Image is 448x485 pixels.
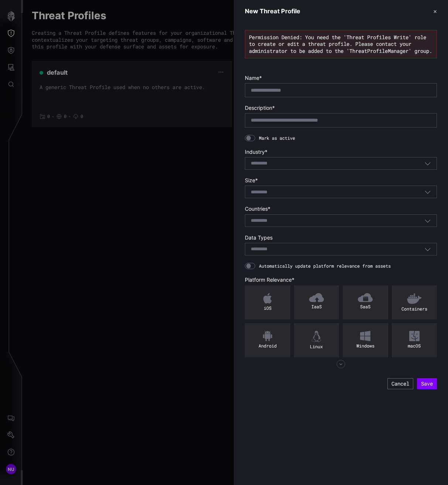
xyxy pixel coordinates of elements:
div: iOS [247,305,288,311]
label: Name * [245,75,437,81]
span: Automatically update platform relevance from assets [259,263,391,269]
img: IaaS [309,293,324,302]
img: macOS [409,331,420,341]
img: Android [263,331,272,341]
label: Platform Relevance * [245,277,437,283]
button: Toggle options menu [424,160,431,167]
button: Cancel [387,378,413,389]
label: Industry * [245,149,437,155]
label: Countries * [245,206,437,212]
div: IaaS [296,304,337,310]
label: Data Types [245,234,437,241]
button: Show more [332,357,349,371]
div: macOS [394,343,435,349]
div: Containers [394,306,435,312]
img: SaaS [358,293,373,302]
button: Toggle options menu [424,246,431,252]
button: ✕ [433,7,437,15]
div: Android [247,343,288,349]
label: Description * [245,105,437,111]
img: Containers [407,293,422,304]
span: Permission Denied: You need the 'Threat Profiles Write' role to create or edit a threat profile. ... [249,34,432,54]
h3: New Threat Profile [245,7,300,15]
button: Toggle options menu [424,217,431,224]
div: Windows [345,343,386,349]
span: Mark as active [259,135,295,141]
img: iOS [263,293,272,303]
img: Windows [360,331,370,341]
button: Save [417,378,437,389]
button: Toggle options menu [424,189,431,195]
label: Size * [245,177,437,184]
img: Linux [312,331,321,342]
div: Linux [296,344,337,350]
div: SaaS [345,304,386,310]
